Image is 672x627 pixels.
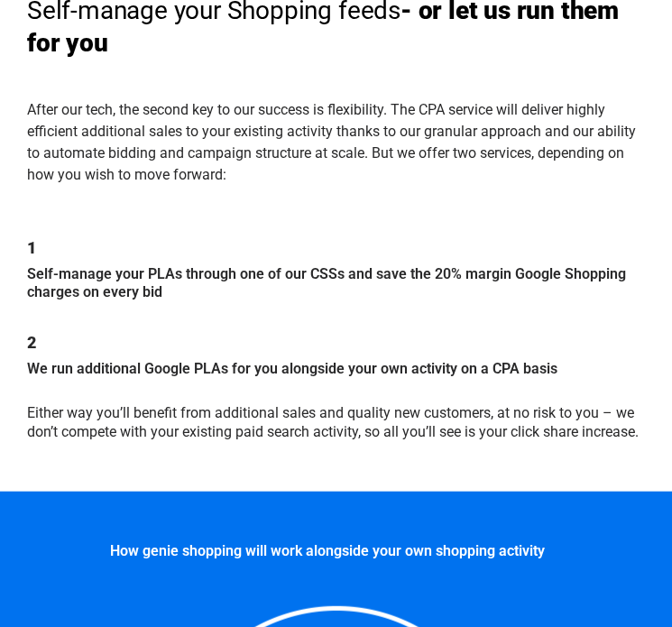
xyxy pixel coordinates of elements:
p: How genie shopping will work alongside your own shopping activity [18,542,636,561]
span: 1 [27,238,36,257]
p: Self-manage your PLAs through one of our CSSs and save the 20% margin Google Shopping charges on ... [27,265,645,303]
p: After our tech, the second key to our success is flexibility. The CPA service will deliver highly... [27,99,645,207]
span: Either way you’ll benefit from additional sales and quality new customers, at no risk to you – we... [27,404,639,440]
p: We run additional Google PLAs for you alongside your own activity on a CPA basis [27,360,645,379]
span: 2 [27,333,36,352]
